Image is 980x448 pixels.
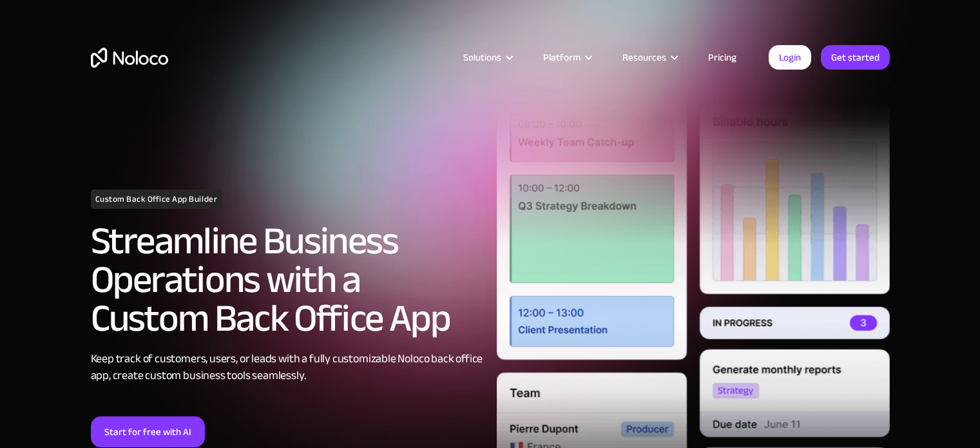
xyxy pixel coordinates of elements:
a: Pricing [692,49,753,66]
div: Keep track of customers, users, or leads with a fully customizable Noloco back office app, create... [91,351,484,384]
a: Get started [821,45,890,70]
a: Start for free with AI [91,416,205,447]
a: Login [769,45,811,70]
div: Solutions [463,49,501,66]
h2: Streamline Business Operations with a Custom Back Office App [91,222,484,338]
div: Solutions [447,49,527,66]
div: Platform [543,49,581,66]
a: home [91,48,168,68]
div: Platform [527,49,606,66]
h1: Custom Back Office App Builder [91,190,222,209]
div: Resources [622,49,666,66]
div: Resources [606,49,692,66]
